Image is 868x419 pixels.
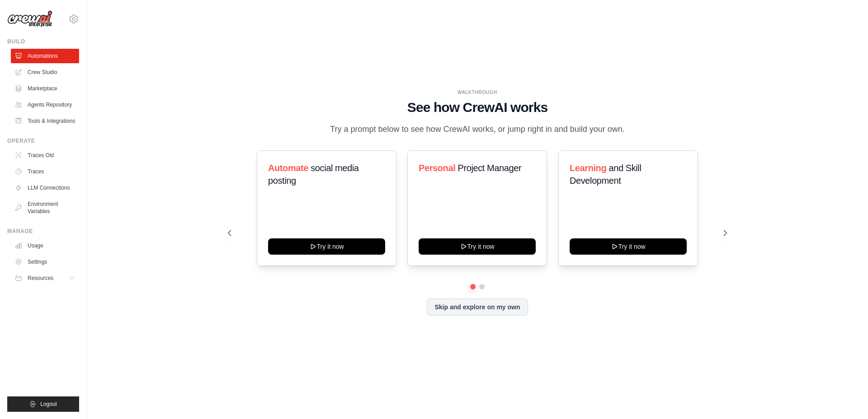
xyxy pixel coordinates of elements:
a: Automations [11,49,79,63]
a: Marketplace [11,81,79,96]
a: Crew Studio [11,65,79,79]
div: Manage [7,228,79,235]
a: Tools & Integrations [11,114,79,128]
span: Logout [40,400,57,408]
button: Try it now [268,238,385,255]
a: Usage [11,238,79,253]
div: WALKTHROUGH [228,89,727,96]
button: Resources [11,271,79,285]
a: Traces [11,164,79,179]
button: Try it now [419,238,536,255]
span: and Skill Development [570,163,641,186]
div: Operate [7,137,79,144]
a: Environment Variables [11,197,79,219]
a: Traces Old [11,148,79,163]
div: Build [7,38,79,45]
span: Resources [28,275,53,282]
h1: See how CrewAI works [228,99,727,116]
button: Logout [7,396,79,412]
a: LLM Connections [11,181,79,195]
span: Personal [419,163,455,173]
a: Settings [11,255,79,269]
button: Skip and explore on my own [427,298,528,316]
span: Project Manager [458,163,522,173]
button: Try it now [570,238,687,255]
img: Logo [7,10,52,28]
a: Agents Repository [11,98,79,112]
span: Learning [570,163,606,173]
span: Automate [268,163,308,173]
span: social media posting [268,163,359,186]
p: Try a prompt below to see how CrewAI works, or jump right in and build your own. [325,123,629,136]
